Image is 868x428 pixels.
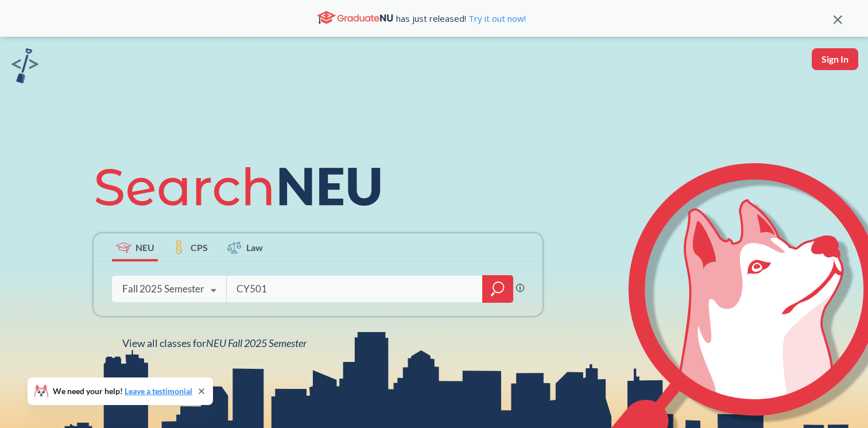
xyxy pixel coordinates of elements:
[812,48,858,70] button: Sign In
[11,48,38,87] a: sandbox logo
[135,241,154,254] span: NEU
[246,241,263,254] span: Law
[235,277,474,301] input: Class, professor, course number, "phrase"
[396,12,526,25] span: has just released!
[53,387,192,395] span: We need your help!
[122,337,307,349] span: View all classes for
[482,275,513,303] div: magnifying glass
[122,283,204,295] div: Fall 2025 Semester
[206,337,307,349] span: NEU Fall 2025 Semester
[491,281,505,297] svg: magnifying glass
[191,241,208,254] span: CPS
[11,48,38,83] img: sandbox logo
[466,13,526,24] a: Try it out now!
[125,386,192,396] a: Leave a testimonial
